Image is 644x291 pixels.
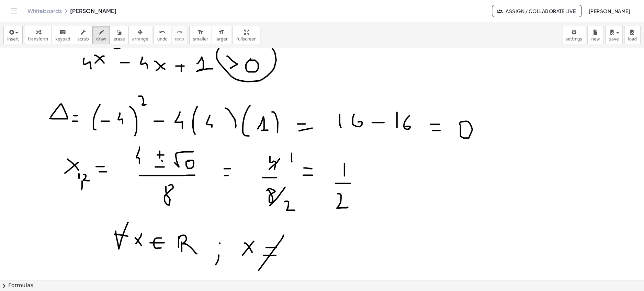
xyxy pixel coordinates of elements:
[27,8,62,14] a: Whiteboards
[24,26,52,44] button: transform
[55,37,70,42] span: keypad
[588,8,630,14] span: [PERSON_NAME]
[128,26,152,44] button: arrange
[562,26,586,44] button: settings
[609,37,619,42] span: save
[7,37,19,42] span: insert
[3,26,23,44] button: insert
[193,37,208,42] span: smaller
[197,28,204,36] i: format_size
[59,28,66,36] i: keyboard
[132,37,148,42] span: arrange
[587,26,604,44] button: new
[28,37,48,42] span: transform
[154,26,171,44] button: undoundo
[624,26,641,44] button: load
[74,26,93,44] button: scrub
[218,28,225,36] i: format_size
[566,37,582,42] span: settings
[159,28,166,36] i: undo
[113,37,125,42] span: erase
[157,37,168,42] span: undo
[96,37,106,42] span: draw
[52,26,74,44] button: keyboardkeypad
[236,37,256,42] span: fullscreen
[78,37,89,42] span: scrub
[605,26,623,44] button: save
[175,37,184,42] span: redo
[92,26,110,44] button: draw
[583,5,636,17] button: [PERSON_NAME]
[215,37,227,42] span: larger
[110,26,128,44] button: erase
[212,26,231,44] button: format_sizelarger
[8,5,19,16] button: Toggle navigation
[492,5,581,17] button: Assign / Collaborate Live
[591,37,600,42] span: new
[233,26,260,44] button: fullscreen
[189,26,212,44] button: format_sizesmaller
[498,8,576,14] span: Assign / Collaborate Live
[176,28,183,36] i: redo
[628,37,637,42] span: load
[171,26,188,44] button: redoredo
